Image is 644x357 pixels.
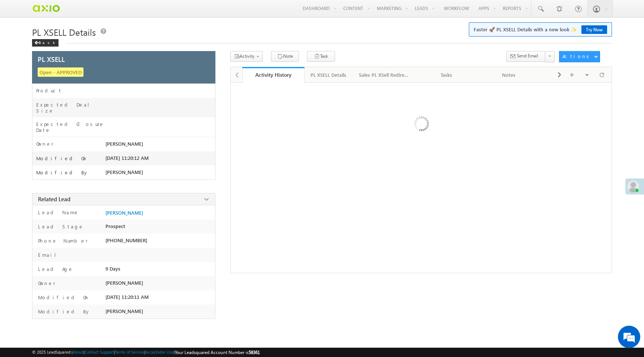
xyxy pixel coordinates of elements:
label: Modified On [36,294,89,301]
label: Expected Closure Date [36,121,105,133]
a: Terms of Service [115,350,144,354]
a: Notes [478,67,541,83]
span: [DATE] 11:20:11 AM [105,294,149,300]
span: Related Lead [38,195,70,203]
div: Actions [562,53,592,60]
a: Activity History [242,67,305,83]
a: Acceptable Use [145,350,174,354]
a: PL XSELL Details [304,67,353,83]
div: Sales PL XSell Redirection [359,70,409,79]
label: Modified On [36,155,88,161]
li: Sales PL XSell Redirection [353,67,416,82]
button: Task [307,51,335,62]
span: [DATE] 11:20:12 AM [105,155,149,161]
span: Open - APPROVED [38,67,83,77]
a: About [73,350,83,354]
label: Owner [36,280,56,287]
label: Email [36,252,62,258]
span: Send Email [517,53,538,59]
span: Your Leadsquared Account Number is [175,350,260,355]
label: Modified By [36,308,91,315]
a: Sales PL XSell Redirection [353,67,416,83]
label: Lead Name [36,209,79,216]
label: Phone Number [36,237,88,244]
button: Activity [230,51,263,62]
span: Prospect [105,223,125,229]
span: Activity [240,53,255,59]
div: Notes [484,70,534,79]
span: PL XSELL [38,56,65,63]
label: Owner [36,141,54,147]
img: Loading ... [382,86,460,164]
button: Note [271,51,299,62]
div: PL XSELL Details [310,70,346,79]
div: Activity History [248,71,299,78]
span: [PERSON_NAME] [105,280,143,286]
button: Send Email [506,51,546,62]
span: PL XSELL Details [32,26,96,38]
span: [PERSON_NAME] [105,169,143,175]
label: Product [36,88,62,94]
span: 9 Days [105,266,120,272]
span: 58361 [249,350,260,355]
span: [PERSON_NAME] [105,141,143,147]
a: Contact Support [85,350,114,354]
a: [PERSON_NAME] [105,210,143,216]
a: Documents [540,67,603,83]
label: Modified By [36,170,89,176]
span: [PERSON_NAME] [105,308,143,314]
a: Tasks [416,67,478,83]
div: Tasks [422,70,471,79]
span: Faster 🚀 PL XSELL Details with a new look ✨ [474,26,607,33]
button: Actions [559,51,600,62]
label: Expected Deal Size [36,102,105,114]
div: Back [32,39,59,47]
label: Lead Age [36,266,73,272]
div: Documents [546,70,596,79]
label: Lead Stage [36,223,84,230]
span: © 2025 LeadSquared | | | | | [32,349,260,356]
span: [PHONE_NUMBER] [105,237,147,243]
img: Custom Logo [32,2,60,15]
